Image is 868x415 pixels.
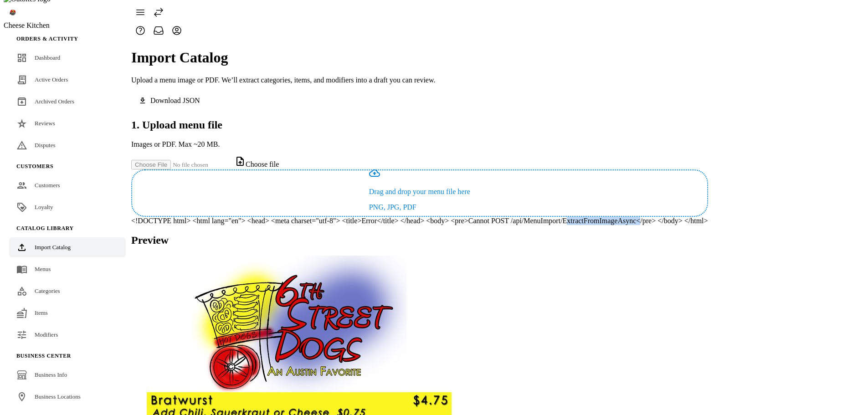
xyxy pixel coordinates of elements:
[9,259,126,279] a: Menus
[4,21,131,30] div: Cheese Kitchen
[9,48,126,68] a: Dashboard
[131,140,708,149] p: Images or PDF. Max ~20 MB.
[131,119,708,131] h2: 1. Upload menu file
[16,225,74,231] span: Catalog Library
[9,237,126,257] a: Import Catalog
[9,113,126,133] a: Reviews
[9,197,126,217] a: Loyalty
[9,281,126,301] a: Categories
[9,365,126,385] a: Business Info
[35,371,67,378] span: Business Info
[35,309,48,316] span: Items
[131,160,235,169] input: Choose file
[35,393,81,400] span: Business Locations
[35,182,60,189] span: Customers
[9,70,126,90] a: Active Orders
[131,76,708,84] p: Upload a menu image or PDF. We’ll extract categories, items, and modifiers into a draft you can r...
[35,244,71,251] span: Import Catalog
[131,49,708,66] h1: Import Catalog
[369,203,470,211] p: PNG, JPG, PDF
[35,266,51,272] span: Menus
[9,135,126,155] a: Disputes
[9,303,126,323] a: Items
[16,36,78,42] span: Orders & Activity
[35,76,68,83] span: Active Orders
[35,331,58,338] span: Modifiers
[9,175,126,195] a: Customers
[16,163,53,169] span: Customers
[35,120,55,127] span: Reviews
[131,234,708,246] h2: Preview
[9,325,126,345] a: Modifiers
[9,92,126,112] a: Archived Orders
[35,142,56,149] span: Disputes
[9,387,126,407] a: Business Locations
[369,188,470,196] p: Drag and drop your menu file here
[35,54,60,61] span: Dashboard
[131,217,708,225] div: <!DOCTYPE html> <html lang="en"> <head> <meta charset="utf-8"> <title>Error</title> </head> <body...
[246,160,279,168] span: Choose file
[16,353,71,359] span: Business Center
[35,287,60,294] span: Categories
[35,204,53,210] span: Loyalty
[35,98,74,105] span: Archived Orders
